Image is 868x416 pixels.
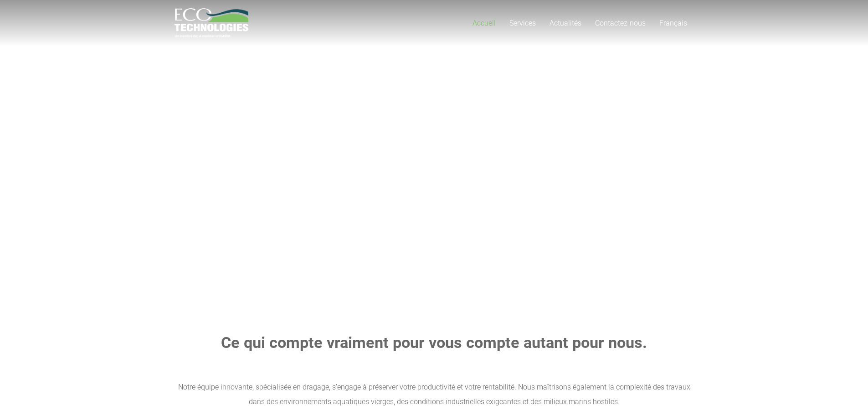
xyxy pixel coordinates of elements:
[550,19,581,27] span: Actualités
[509,19,536,27] span: Services
[473,19,496,27] span: Accueil
[175,380,694,409] div: Notre équipe innovante, spécialisée en dragage, s’engage à préserver votre productivité et votre ...
[659,19,687,27] span: Français
[221,333,647,352] strong: Ce qui compte vraiment pour vous compte autant pour nous.
[595,19,646,27] span: Contactez-nous
[175,8,249,38] a: logo_EcoTech_ASDR_RGB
